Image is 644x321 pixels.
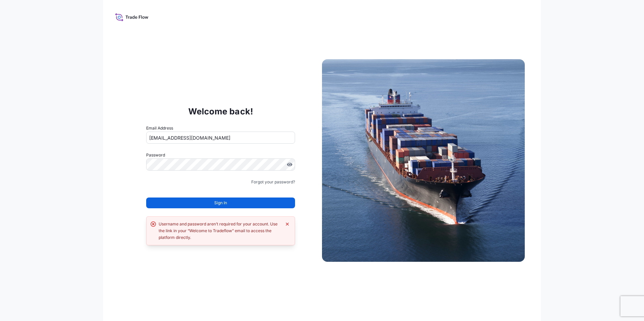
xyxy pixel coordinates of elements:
span: Sign In [214,200,227,206]
button: Sign In [146,198,295,208]
input: example@gmail.com [146,132,295,144]
button: Dismiss error [284,221,291,227]
p: Welcome back! [188,106,253,117]
a: Forgot your password? [251,179,295,185]
div: Username and password aren’t required for your account. Use the link in your “Welcome to Tradeflo... [159,221,281,241]
img: Ship illustration [322,59,525,262]
label: Email Address [146,125,173,132]
label: Password [146,152,295,158]
button: Show password [287,162,292,167]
